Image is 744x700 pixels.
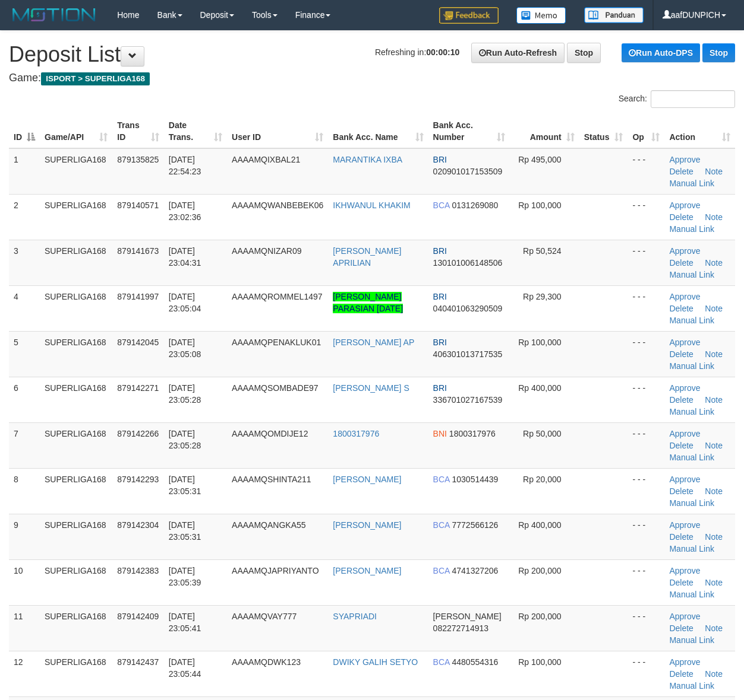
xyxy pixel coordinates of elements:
span: 879142304 [117,520,159,530]
a: Note [705,212,723,222]
a: Delete [669,578,693,587]
span: [DATE] 23:05:04 [169,292,201,313]
td: SUPERLIGA168 [40,377,112,422]
span: Copy 1800317976 to clipboard [449,429,496,438]
td: - - - [628,422,664,468]
a: Manual Link [669,407,714,416]
td: 7 [9,422,40,468]
a: Run Auto-DPS [622,43,700,62]
span: Copy 7772566126 to clipboard [452,520,499,530]
a: Manual Link [669,544,714,553]
span: AAAAMQDWK123 [232,657,301,667]
span: BRI [433,246,447,256]
a: Manual Link [669,179,714,188]
span: 879135825 [117,155,159,164]
td: 6 [9,377,40,422]
span: AAAAMQIXBAL21 [232,155,300,164]
th: Action: activate to sort column ascending [664,114,735,148]
a: Stop [702,43,735,62]
span: BRI [433,292,447,301]
th: Bank Acc. Number: activate to sort column ascending [428,114,510,148]
a: Delete [669,212,693,222]
a: Manual Link [669,270,714,279]
a: Approve [669,657,700,667]
th: Bank Acc. Name: activate to sort column ascending [328,114,428,148]
td: 8 [9,468,40,514]
span: [DATE] 23:05:08 [169,338,201,359]
span: AAAAMQSHINTA211 [232,475,311,484]
span: Rp 50,000 [523,429,562,438]
td: 2 [9,194,40,240]
td: 11 [9,605,40,651]
span: BRI [433,155,447,164]
a: Approve [669,475,700,484]
span: Rp 100,000 [518,201,561,210]
span: 879142045 [117,338,159,347]
a: Note [705,441,723,450]
a: Delete [669,669,693,679]
span: Refreshing in: [375,47,459,57]
a: [PERSON_NAME] [333,566,401,575]
span: BCA [433,657,450,667]
span: Copy 406301013717535 to clipboard [433,349,503,359]
span: BRI [433,338,447,347]
a: Run Auto-Refresh [471,43,565,63]
a: [PERSON_NAME] S [333,383,409,393]
span: AAAAMQNIZAR09 [232,246,301,256]
img: Button%20Memo.svg [516,7,566,24]
a: Note [705,578,723,587]
td: 9 [9,514,40,559]
a: Manual Link [669,316,714,325]
a: Manual Link [669,681,714,691]
td: 10 [9,559,40,605]
a: Delete [669,349,693,359]
span: ISPORT > SUPERLIGA168 [41,72,150,85]
td: 5 [9,331,40,377]
th: ID: activate to sort column descending [9,114,40,148]
span: [DATE] 23:05:44 [169,657,201,679]
span: Copy 4480554316 to clipboard [452,657,499,667]
a: [PERSON_NAME] AP [333,338,414,347]
span: AAAAMQOMDIJE12 [232,429,308,438]
th: Trans ID: activate to sort column ascending [112,114,163,148]
span: [DATE] 23:05:41 [169,612,201,633]
td: 4 [9,285,40,331]
span: Copy 336701027167539 to clipboard [433,395,503,405]
a: Delete [669,532,693,542]
span: 879141673 [117,246,159,256]
span: Copy 040401063290509 to clipboard [433,304,503,313]
span: AAAAMQVAY777 [232,612,297,621]
span: Copy 4741327206 to clipboard [452,566,499,575]
a: 1800317976 [333,429,379,438]
span: [DATE] 23:05:28 [169,383,201,405]
span: Rp 20,000 [523,475,562,484]
img: panduan.png [584,7,644,23]
span: Copy 130101006148506 to clipboard [433,258,503,268]
span: BCA [433,520,450,530]
td: SUPERLIGA168 [40,422,112,468]
td: - - - [628,148,664,195]
td: - - - [628,240,664,285]
a: Manual Link [669,635,714,645]
td: - - - [628,194,664,240]
td: SUPERLIGA168 [40,559,112,605]
span: Copy 082272714913 to clipboard [433,623,488,633]
a: Note [705,669,723,679]
a: Delete [669,623,693,633]
span: Rp 495,000 [518,155,561,164]
a: MARANTIKA IXBA [333,155,402,164]
span: BCA [433,566,450,575]
th: User ID: activate to sort column ascending [227,114,328,148]
td: - - - [628,468,664,514]
span: BNI [433,429,447,438]
a: Note [705,304,723,313]
span: Rp 400,000 [518,520,561,530]
th: Status: activate to sort column ascending [579,114,628,148]
span: AAAAMQANGKA55 [232,520,306,530]
span: 879142293 [117,475,159,484]
span: Copy 1030514439 to clipboard [452,475,499,484]
td: SUPERLIGA168 [40,331,112,377]
td: - - - [628,559,664,605]
span: BCA [433,475,450,484]
span: AAAAMQJAPRIYANTO [232,566,319,575]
